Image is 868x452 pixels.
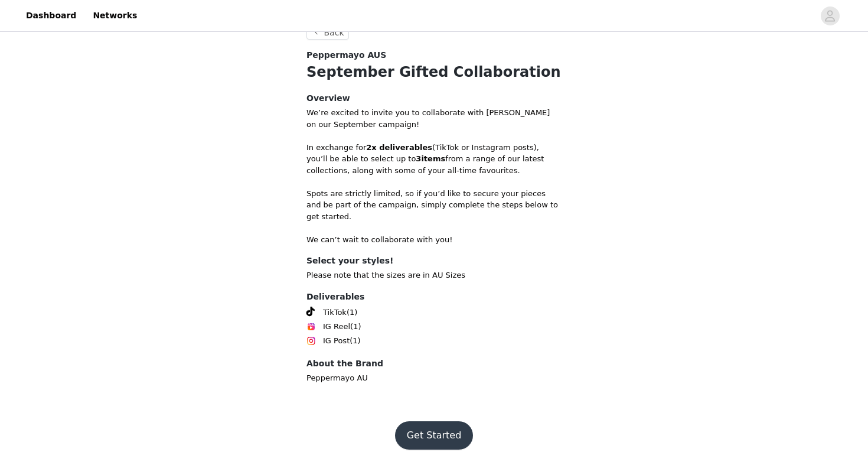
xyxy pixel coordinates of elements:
div: avatar [824,6,836,25]
p: We’re excited to invite you to collaborate with [PERSON_NAME] on our September campaign! [306,107,562,130]
span: (1) [350,321,361,333]
span: (1) [350,335,360,347]
span: TikTok [323,307,347,318]
p: In exchange for (TikTok or Instagram posts), you’ll be able to select up to from a range of our l... [306,142,562,177]
p: Please note that the sizes are in AU Sizes [306,269,562,281]
button: Back [306,25,349,40]
h4: About the Brand [306,357,562,370]
img: Instagram Reels Icon [306,322,316,331]
span: (1) [347,307,357,318]
strong: items [421,154,445,163]
h4: Overview [306,92,562,105]
span: IG Reel [323,321,350,333]
p: Peppermayo AU [306,372,562,384]
p: We can’t wait to collaborate with you! [306,234,562,246]
span: IG Post [323,335,350,347]
a: Dashboard [19,2,83,29]
p: Spots are strictly limited, so if you’d like to secure your pieces and be part of the campaign, s... [306,188,562,223]
strong: 2x deliverables [366,143,432,152]
button: Get Started [395,421,474,450]
a: Networks [86,2,144,29]
img: Instagram Icon [306,336,316,346]
h4: Deliverables [306,291,562,303]
h4: Select your styles! [306,255,562,267]
span: Peppermayo AUS [306,49,386,61]
strong: 3 [416,154,421,163]
h1: September Gifted Collaboration [306,61,562,83]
